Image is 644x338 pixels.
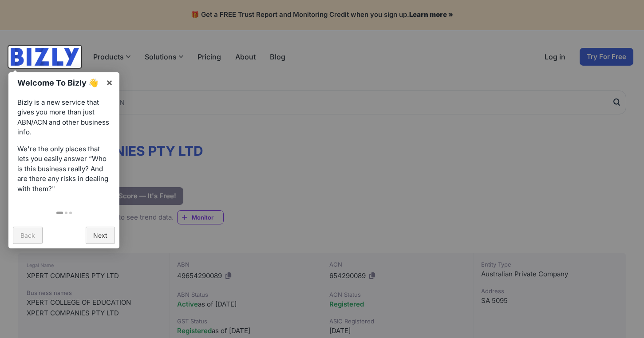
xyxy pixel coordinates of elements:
[86,227,115,244] a: Next
[17,98,111,138] p: Bizly is a new service that gives you more than just ABN/ACN and other business info.
[13,227,43,244] a: Back
[17,144,111,194] p: We're the only places that lets you easily answer “Who is this business really? And are there any...
[17,77,101,89] h1: Welcome To Bizly 👋
[99,72,119,92] a: ×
